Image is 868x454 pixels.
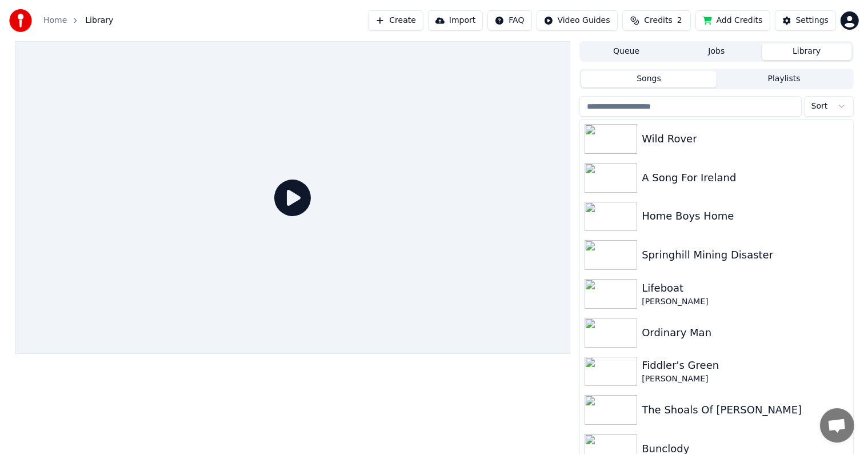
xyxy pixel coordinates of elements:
button: Library [762,43,852,60]
span: Library [85,15,113,26]
div: Springhill Mining Disaster [642,247,848,263]
div: Settings [796,15,829,26]
button: Add Credits [695,10,770,31]
div: The Shoals Of [PERSON_NAME] [642,402,848,418]
div: Ordinary Man [642,325,848,341]
div: [PERSON_NAME] [642,296,848,308]
button: Settings [775,10,836,31]
button: Import [428,10,483,31]
div: Home Boys Home [642,208,848,224]
div: Lifeboat [642,280,848,296]
button: FAQ [487,10,531,31]
span: 2 [677,15,682,26]
button: Create [368,10,423,31]
button: Credits2 [622,10,691,31]
button: Playlists [717,71,852,87]
div: Fiddler's Green [642,357,848,373]
div: A Song For Ireland [642,170,848,186]
button: Queue [581,43,671,60]
a: Open chat [820,408,854,443]
nav: breadcrumb [43,15,113,26]
span: Credits [644,15,672,26]
div: [PERSON_NAME] [642,373,848,385]
button: Jobs [671,43,762,60]
button: Songs [581,71,717,87]
button: Video Guides [537,10,618,31]
a: Home [43,15,67,26]
img: youka [9,9,32,32]
span: Sort [811,101,828,112]
div: Wild Rover [642,131,848,147]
